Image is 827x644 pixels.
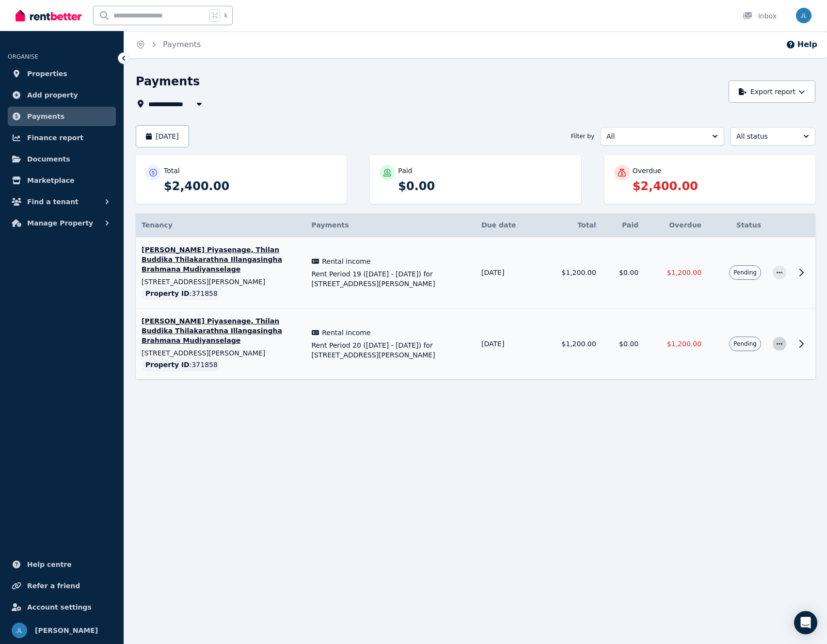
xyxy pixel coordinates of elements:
button: Find a tenant [8,192,116,211]
p: Total [164,166,180,176]
td: [DATE] [476,308,539,380]
span: Properties [27,68,67,80]
span: Rental income [322,328,370,338]
th: Status [707,213,767,237]
p: $2,400.00 [633,178,806,194]
button: [DATE] [136,125,189,147]
a: Marketplace [8,171,116,190]
span: Filter by [571,132,594,140]
a: Add property [8,85,116,105]
div: Open Intercom Messenger [794,611,817,634]
span: Find a tenant [27,196,79,208]
p: [PERSON_NAME] Piyasenage, Thilan Buddika Thilakarathna Illangasingha Brahmana Mudiyanselage [142,316,300,345]
span: All [606,131,704,141]
p: $2,400.00 [164,178,337,194]
span: Pending [733,269,757,276]
a: Properties [8,64,116,83]
span: Rent Period 19 ([DATE] - [DATE]) for [STREET_ADDRESS][PERSON_NAME] [312,269,470,289]
span: Add property [27,89,78,101]
td: $1,200.00 [539,237,602,308]
button: Export report [729,80,815,103]
span: Pending [733,340,757,348]
span: Manage Property [27,217,93,229]
p: $0.00 [398,178,571,194]
span: Property ID [145,360,190,370]
p: [STREET_ADDRESS][PERSON_NAME] [142,348,300,358]
td: $0.00 [602,237,644,308]
th: Tenancy [136,213,306,237]
span: Help centre [27,559,72,570]
span: Refer a friend [27,580,80,592]
td: $1,200.00 [539,308,602,380]
a: Help centre [8,555,116,574]
th: Due date [476,213,539,237]
a: Finance report [8,128,116,147]
span: Marketplace [27,175,74,186]
span: k [224,12,227,19]
p: Overdue [633,166,662,176]
nav: Breadcrumb [124,31,212,58]
th: Overdue [644,213,707,237]
th: Paid [602,213,644,237]
div: : 371858 [142,358,222,371]
span: Documents [27,153,70,165]
p: [STREET_ADDRESS][PERSON_NAME] [142,277,300,287]
a: Payments [8,107,116,126]
span: Payments [27,111,64,122]
span: Rental income [322,257,370,266]
span: $1,200.00 [667,269,701,276]
a: Documents [8,149,116,169]
p: Paid [398,166,412,176]
div: : 371858 [142,287,222,300]
span: ORGANISE [8,53,38,60]
a: Account settings [8,597,116,617]
h1: Payments [136,74,200,89]
span: Account settings [27,601,92,613]
span: Property ID [145,289,190,298]
button: Manage Property [8,213,116,233]
a: Refer a friend [8,576,116,596]
th: Total [539,213,602,237]
button: Help [786,39,817,50]
span: All status [736,131,795,141]
span: Rent Period 20 ([DATE] - [DATE]) for [STREET_ADDRESS][PERSON_NAME] [312,340,470,360]
td: $0.00 [602,308,644,380]
p: [PERSON_NAME] Piyasenage, Thilan Buddika Thilakarathna Illangasingha Brahmana Mudiyanselage [142,245,300,274]
img: Jonathan Ly [796,8,811,23]
span: Finance report [27,132,83,144]
span: Payments [312,221,349,229]
a: Payments [163,40,201,49]
div: Inbox [743,11,777,21]
span: $1,200.00 [667,340,701,348]
img: RentBetter [16,8,81,23]
button: All status [730,127,815,145]
img: Jonathan Ly [12,623,27,638]
td: [DATE] [476,237,539,308]
span: [PERSON_NAME] [35,625,98,636]
button: All [600,127,724,145]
